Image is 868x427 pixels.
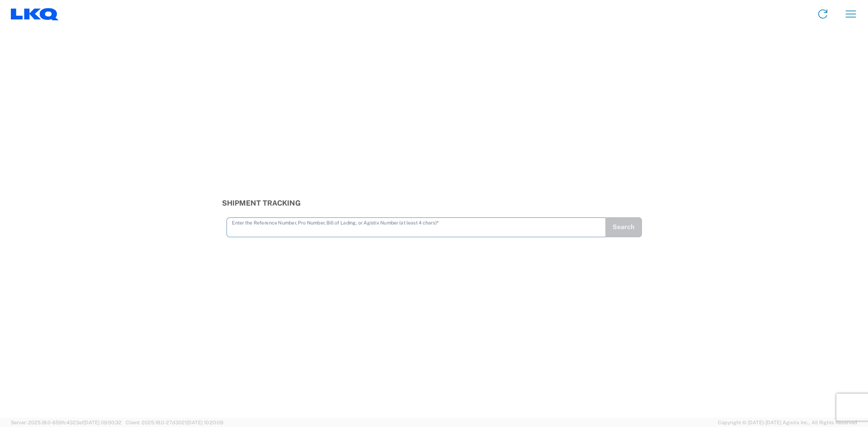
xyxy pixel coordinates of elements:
span: Client: 2025.18.0-27d3021 [126,420,223,425]
span: [DATE] 10:20:09 [187,420,223,425]
span: [DATE] 09:50:32 [84,420,122,425]
h3: Shipment Tracking [222,199,646,207]
span: Server: 2025.18.0-659fc4323ef [11,420,122,425]
span: Copyright © [DATE]-[DATE] Agistix Inc., All Rights Reserved [718,418,857,427]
